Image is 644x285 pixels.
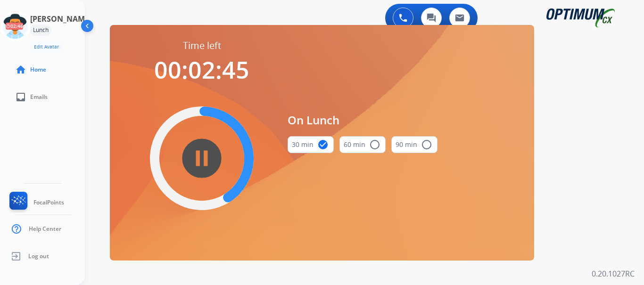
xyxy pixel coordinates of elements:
[391,136,438,153] button: 90 min
[339,136,386,153] button: 60 min
[183,39,221,52] span: Time left
[317,139,329,150] mat-icon: check_circle
[30,66,46,73] span: Home
[288,112,438,129] span: On Lunch
[30,13,91,24] h3: [PERSON_NAME]
[8,192,64,213] a: FocalPoints
[421,139,432,150] mat-icon: radio_button_unchecked
[30,93,48,101] span: Emails
[154,54,249,86] span: 00:02:45
[288,136,334,153] button: 30 min
[30,41,63,52] button: Edit Avatar
[30,24,51,36] div: Lunch
[28,252,49,260] span: Log out
[15,64,26,75] mat-icon: home
[15,91,26,103] mat-icon: inbox
[592,268,635,279] p: 0.20.1027RC
[29,225,61,233] span: Help Center
[369,139,380,150] mat-icon: radio_button_unchecked
[196,153,207,164] mat-icon: pause_circle_filled
[33,199,64,206] span: FocalPoints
